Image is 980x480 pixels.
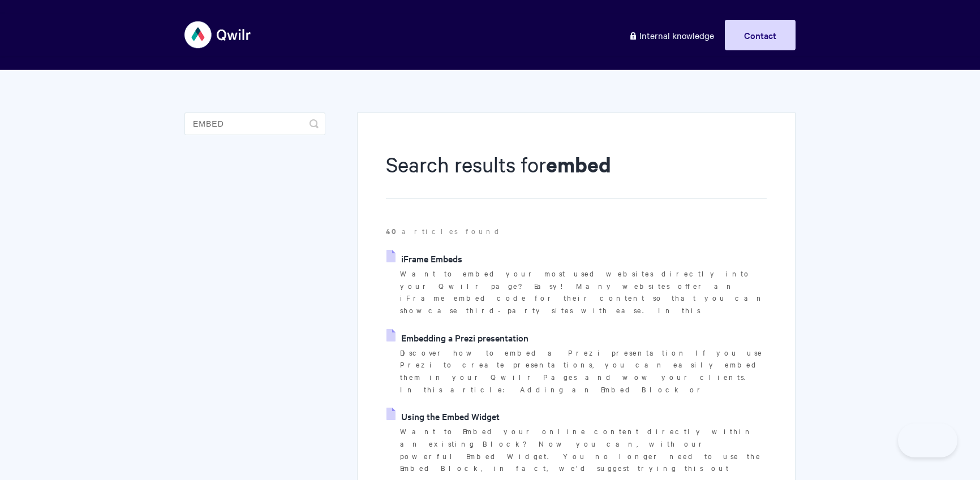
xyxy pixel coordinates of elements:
strong: 40 [386,226,402,236]
a: Contact [725,20,796,50]
p: Want to Embed your online content directly within an existing Block? Now you can, with our powerf... [400,425,767,474]
h1: Search results for [386,150,767,199]
a: iFrame Embeds [386,250,462,267]
img: Qwilr Help Center [184,14,252,56]
a: Embedding a Prezi presentation [386,329,528,346]
p: Discover how to embed a Prezi presentation If you use Prezi to create presentations, you can easi... [400,347,767,396]
a: Internal knowledge [620,20,723,50]
p: articles found [386,225,767,237]
a: Using the Embed Widget [386,408,500,425]
strong: embed [546,150,611,178]
iframe: Toggle Customer Support [898,423,957,457]
input: Search [184,113,325,135]
p: Want to embed your most used websites directly into your Qwilr page? Easy! Many websites offer an... [400,267,767,317]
